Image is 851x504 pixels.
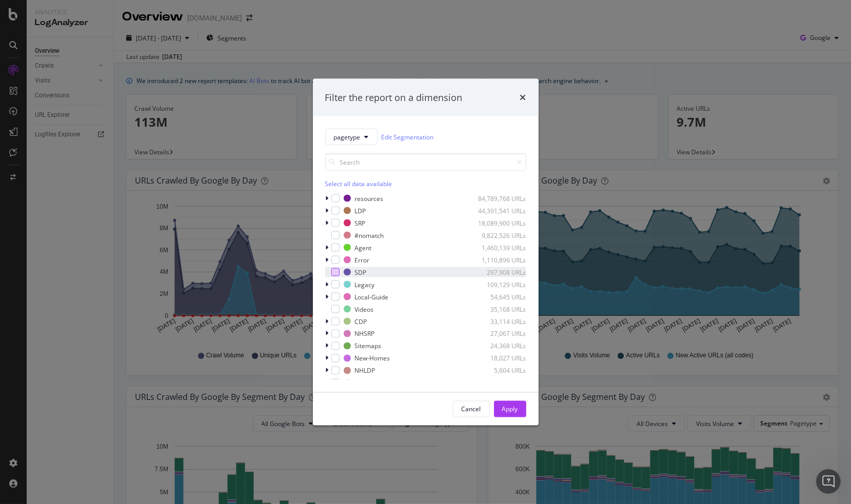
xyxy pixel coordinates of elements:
div: NHSRP [355,329,375,338]
div: 27,067 URLs [476,329,526,338]
div: News-Learn [355,378,389,387]
div: Sitemaps [355,341,382,350]
div: modal [313,78,539,426]
div: SDP [355,268,367,276]
div: SRP [355,218,366,227]
div: resources [355,194,384,203]
button: Apply [494,401,526,417]
div: 1,110,896 URLs [476,255,526,264]
div: 84,789,768 URLs [476,194,526,203]
input: Search [325,153,526,171]
span: pagetype [334,132,361,141]
div: 54,645 URLs [476,292,526,301]
div: 18,089,900 URLs [476,218,526,227]
div: Error [355,255,370,264]
div: Filter the report on a dimension [325,91,463,104]
button: pagetype [325,129,378,145]
div: Local-Guide [355,292,389,301]
div: CDP [355,317,367,326]
div: NHLDP [355,366,375,375]
div: 18,027 URLs [476,354,526,362]
iframe: Intercom live chat [816,469,841,494]
div: Legacy [355,280,375,289]
div: Select all data available [325,179,526,188]
div: 5,342 URLs [476,378,526,387]
div: 297,908 URLs [476,268,526,276]
button: Cancel [453,401,490,417]
div: 9,822,526 URLs [476,231,526,239]
a: Edit Segmentation [382,131,434,142]
div: #nomatch [355,231,384,239]
div: 44,391,541 URLs [476,206,526,215]
div: 109,129 URLs [476,280,526,289]
div: times [520,91,526,104]
div: Videos [355,305,374,313]
div: LDP [355,206,366,215]
div: 35,168 URLs [476,305,526,313]
div: New-Homes [355,354,390,362]
div: 1,460,139 URLs [476,243,526,252]
div: Cancel [462,405,481,413]
div: 33,114 URLs [476,317,526,326]
div: 24,368 URLs [476,341,526,350]
div: 5,604 URLs [476,366,526,375]
div: Agent [355,243,372,252]
div: Apply [502,405,518,413]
